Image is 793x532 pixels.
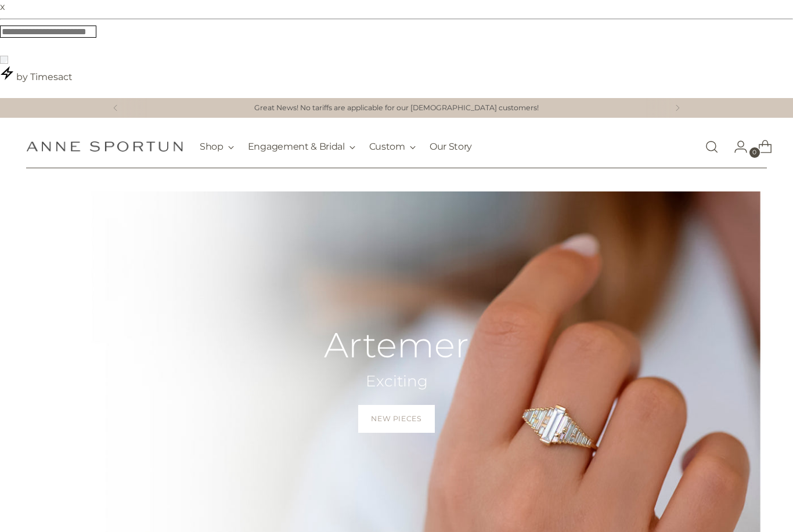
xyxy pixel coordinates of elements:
[749,147,760,158] span: 0
[430,134,472,160] a: Our Story
[371,414,421,424] span: New Pieces
[700,135,723,158] a: Open search modal
[358,405,434,433] a: New Pieces
[324,326,469,364] h2: Artemer
[248,134,355,160] button: Engagement & Bridal
[16,71,73,82] span: by Timesact
[324,371,469,392] h2: Exciting
[26,141,183,152] a: Anne Sportun Fine Jewellery
[369,134,416,160] button: Custom
[200,134,234,160] button: Shop
[749,135,772,158] a: Open cart modal
[724,135,748,158] a: Go to the account page
[254,103,539,114] a: Great News! No tariffs are applicable for our [DEMOGRAPHIC_DATA] customers!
